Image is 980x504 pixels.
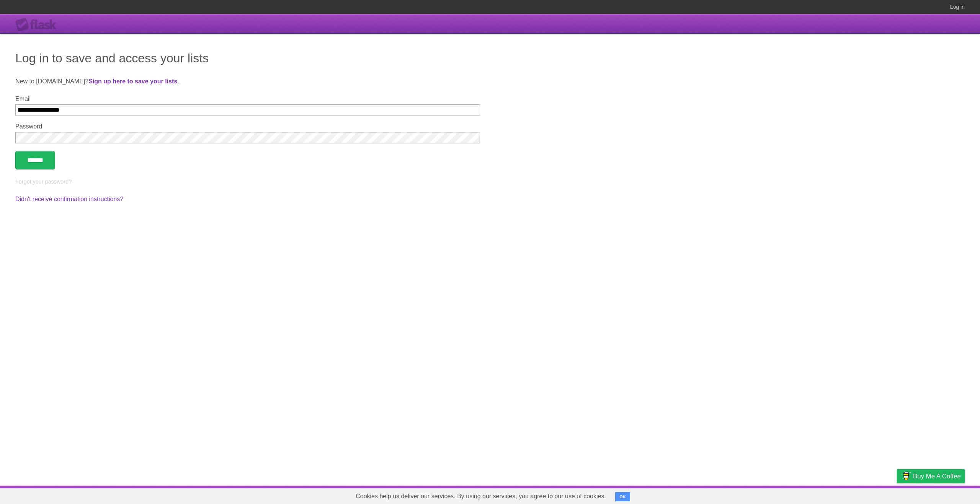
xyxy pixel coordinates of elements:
div: Flask [15,18,61,32]
a: Terms [861,488,878,502]
a: Forgot your password? [15,179,72,185]
a: Privacy [887,488,907,502]
span: Buy me a coffee [913,470,961,483]
a: Didn't receive confirmation instructions? [15,196,123,202]
a: Suggest a feature [916,488,965,502]
a: About [795,488,811,502]
label: Email [15,96,480,102]
a: Sign up here to save your lists [88,78,177,85]
a: Developers [820,488,851,502]
span: Cookies help us deliver our services. By using our services, you agree to our use of cookies. [348,489,614,504]
h1: Log in to save and access your lists [15,49,965,67]
img: Buy me a coffee [901,470,911,483]
button: OK [615,492,630,501]
label: Password [15,123,480,130]
a: Buy me a coffee [897,469,965,483]
p: New to [DOMAIN_NAME]? . [15,77,965,86]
